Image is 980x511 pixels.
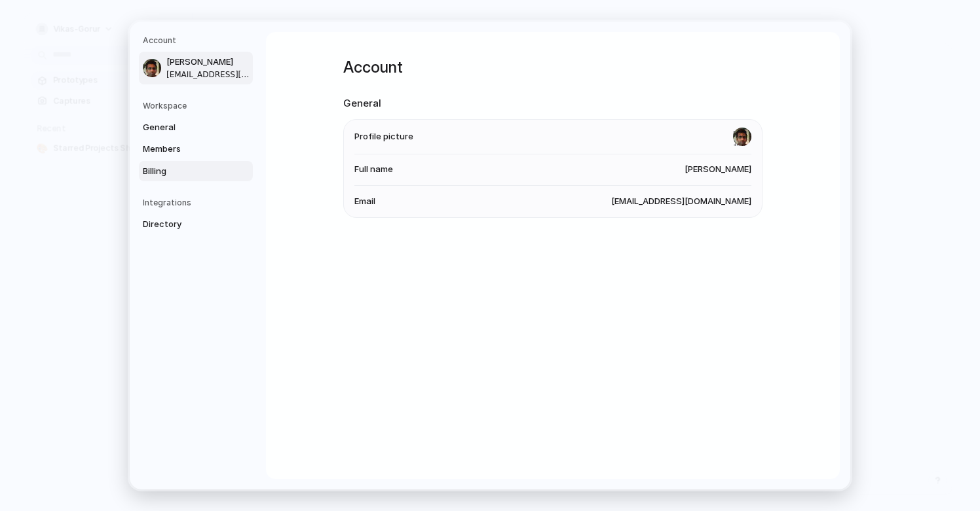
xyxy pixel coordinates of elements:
[354,130,413,143] span: Profile picture
[343,56,763,79] h1: Account
[354,163,393,176] span: Full name
[143,121,227,134] span: General
[143,100,253,112] h5: Workspace
[685,163,751,176] span: [PERSON_NAME]
[139,139,253,160] a: Members
[139,161,253,182] a: Billing
[166,69,250,80] span: [EMAIL_ADDRESS][DOMAIN_NAME]
[343,96,763,111] h2: General
[143,35,253,46] h5: Account
[611,195,751,208] span: [EMAIL_ADDRESS][DOMAIN_NAME]
[354,195,375,208] span: Email
[139,52,253,84] a: [PERSON_NAME][EMAIL_ADDRESS][DOMAIN_NAME]
[166,56,250,69] span: [PERSON_NAME]
[143,165,227,178] span: Billing
[143,197,253,209] h5: Integrations
[139,214,253,235] a: Directory
[139,117,253,138] a: General
[143,143,227,156] span: Members
[143,218,227,231] span: Directory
